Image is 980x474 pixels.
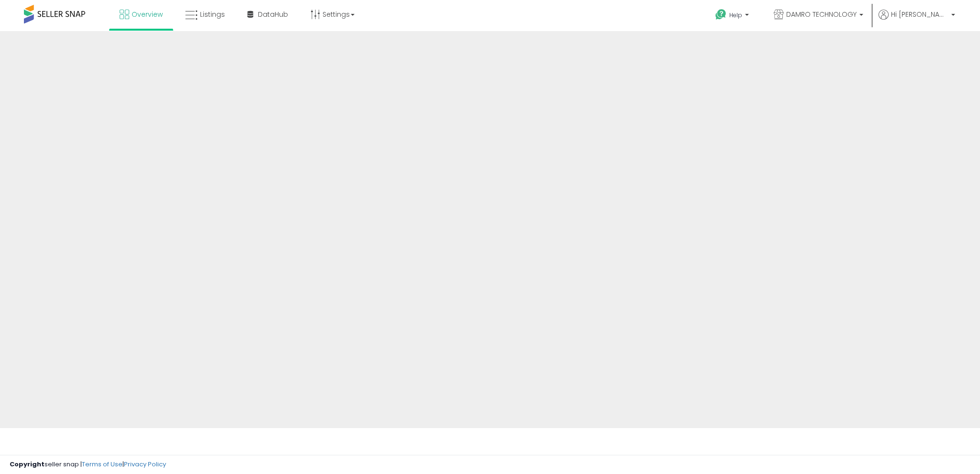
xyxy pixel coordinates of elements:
[200,10,225,19] span: Listings
[786,10,857,19] span: DAMRO TECHNOLOGY
[708,1,758,31] a: Help
[891,10,948,19] span: Hi [PERSON_NAME]
[729,11,742,19] span: Help
[879,10,955,31] a: Hi [PERSON_NAME]
[258,10,288,19] span: DataHub
[715,9,727,21] i: Get Help
[132,10,163,19] span: Overview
